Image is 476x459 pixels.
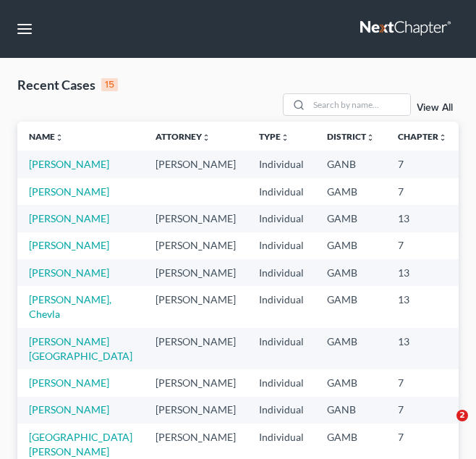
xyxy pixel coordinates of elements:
a: [PERSON_NAME] [29,266,109,279]
td: GAMB [315,286,386,327]
td: Individual [247,369,315,396]
a: [PERSON_NAME] [29,185,109,198]
a: Attorneyunfold_more [156,131,211,142]
td: 7 [386,178,459,205]
td: 13 [386,259,459,286]
td: GAMB [315,369,386,396]
td: GAMB [315,259,386,286]
a: [PERSON_NAME] [29,158,109,170]
a: [PERSON_NAME], Chevla [29,293,111,320]
td: [PERSON_NAME] [144,397,247,424]
a: [PERSON_NAME] [29,212,109,224]
i: unfold_more [202,133,211,142]
td: [PERSON_NAME] [144,286,247,327]
a: [PERSON_NAME][GEOGRAPHIC_DATA] [29,335,132,362]
td: Individual [247,205,315,232]
i: unfold_more [55,133,64,142]
td: GAMB [315,232,386,259]
td: [PERSON_NAME] [144,369,247,396]
div: 15 [101,78,118,91]
td: Individual [247,397,315,424]
td: Individual [247,328,315,369]
span: 2 [456,410,468,421]
td: GAMB [315,178,386,205]
td: [PERSON_NAME] [144,205,247,232]
td: Individual [247,232,315,259]
td: 13 [386,286,459,327]
td: 13 [386,205,459,232]
a: Typeunfold_more [259,131,289,142]
a: View All [417,103,453,113]
div: Recent Cases [17,76,118,93]
a: Districtunfold_more [327,131,375,142]
td: GAMB [315,328,386,369]
td: 13 [386,328,459,369]
td: Individual [247,151,315,177]
iframe: Intercom live chat [427,410,462,445]
td: 7 [386,397,459,424]
td: [PERSON_NAME] [144,259,247,286]
i: unfold_more [281,133,289,142]
a: Nameunfold_more [29,131,64,142]
a: [PERSON_NAME] [29,403,109,416]
i: unfold_more [438,133,447,142]
td: Individual [247,286,315,327]
td: 7 [386,232,459,259]
td: [PERSON_NAME] [144,328,247,369]
td: 7 [386,369,459,396]
a: Chapterunfold_more [398,131,447,142]
td: GANB [315,397,386,424]
td: [PERSON_NAME] [144,151,247,177]
td: GANB [315,151,386,177]
td: 7 [386,151,459,177]
a: [PERSON_NAME] [29,376,109,389]
input: Search by name... [309,94,410,115]
td: Individual [247,178,315,205]
td: Individual [247,259,315,286]
td: [PERSON_NAME] [144,232,247,259]
a: [PERSON_NAME] [29,239,109,251]
i: unfold_more [366,133,375,142]
td: GAMB [315,205,386,232]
